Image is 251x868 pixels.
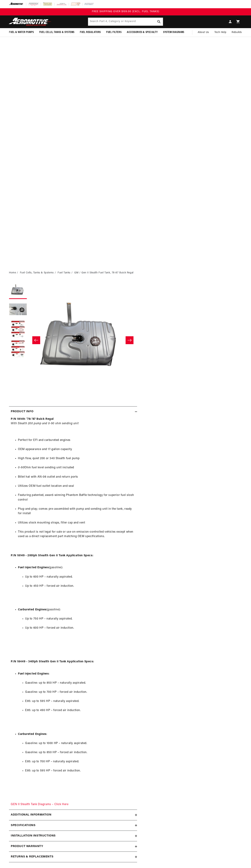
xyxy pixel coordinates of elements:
strong: Fuel Injected Engines [18,566,49,569]
strong: Carbureted Engines [18,608,46,611]
a: Home [9,271,16,275]
h2: Product warranty [11,844,43,849]
strong: P/N 18149: '78-'87 Buick Regal [11,418,54,420]
li: Gasoline: up to 1000 HP – naturally aspirated. [25,741,135,746]
span: Tech Help [214,30,226,34]
h2: Returns & replacements [11,855,53,859]
li: E85: up to 490 HP – forced air induction. [25,708,135,713]
li: Utilizes stock mounting straps, filler cap and vent [18,521,135,525]
a: GEN II Stealth Tank Diagrams – Click Here [11,803,69,806]
summary: Product warranty [9,841,137,852]
button: Load image 4 in gallery view [9,340,27,358]
li: Up to 600 HP – naturally aspirated. [25,575,135,579]
li: Gasoline: up to 700 HP – forced air induction. [25,690,135,695]
li: Ohm fuel level sending unit included [18,465,135,470]
li: High flow, quiet 200 or 340 Stealth fuel pump [18,456,135,461]
button: Load image 3 in gallery view [9,321,27,338]
h2: Specifications [11,823,35,828]
li: Up to 600 HP – forced air induction. [25,626,135,630]
li: Up to 450 HP – forced air induction. [25,584,135,589]
li: Up to 750 HP – naturally aspirated. [25,617,135,621]
li: Featuring patented, award-winning Phantom Baffle technology for superior fuel slosh control [18,493,135,502]
nav: breadcrumbs [9,271,242,275]
button: Load image 2 in gallery view [9,301,27,319]
li: (gasoline): [18,565,135,603]
li: Perfect for EFI and carbureted engines [18,438,135,443]
span: FREE SHIPPING OVER $109.00 (EXCL. FUEL TANKS) [92,10,159,13]
summary: Specifications [9,820,137,831]
li: Fuel Cells, Tanks & Systems [20,271,57,275]
li: : [18,732,135,788]
span: Fuel Filters [106,30,121,34]
li: Billet hat with AN-06 outlet and return ports [18,475,135,479]
input: Search Part #, Category or Keyword [88,18,163,26]
span: Fuel Regulators [80,30,101,34]
li: (gasoline): [18,608,135,645]
h2: Installation Instructions [11,834,56,838]
li: Gen II Stealth Fuel Tank, 78-87 Buick Regal [81,271,133,275]
summary: Tech Help [212,28,229,37]
summary: Additional information [9,810,137,820]
li: This product is not legal for sale or use on emission-controlled vehicles except when used as a d... [18,530,135,539]
em: With Stealth 200 pump and 0-90 ohm sending unit [11,422,79,425]
li: Gasoline: up to 850 HP – naturally aspirated. [25,681,135,685]
media-gallery: Gallery Viewer [9,281,137,399]
summary: Fuel Filters [104,28,124,37]
strong: P/N 18149 - 200lph Stealth Gen II Tank Application Specs: [11,554,93,557]
li: E85: up to 595 HP – forced air induction. [25,769,135,773]
summary: Fuel Cells, Tanks & Systems [37,28,77,37]
li: : [18,672,135,728]
li: E85: up to 595 HP – naturally aspirated. [25,699,135,704]
h2: Additional information [11,813,51,817]
li: OEM appearance and 17-gallon capacity [18,447,135,452]
img: Aeromotive [8,18,53,26]
em: 0-90 [18,466,24,469]
summary: Returns & replacements [9,852,137,862]
span: System Diagrams [163,30,184,34]
span: Rebuilds [232,30,242,34]
a: GM [74,271,78,275]
span: Fuel & Water Pumps [9,30,34,34]
span: Accessories & Specialty [127,30,158,34]
span: About Us [198,31,209,34]
summary: Rebuilds [229,28,245,37]
span: Fuel Cells, Tanks & Systems [39,30,74,34]
summary: Installation Instructions [9,831,137,841]
strong: Carbureted Engines [18,733,46,736]
a: About Us [195,28,212,37]
h2: Product Info [11,409,33,414]
summary: Fuel & Water Pumps [6,28,37,37]
li: Gasoline: up to 850 HP – forced air induction. [25,750,135,755]
li: Plug-and-play; comes pre-assembled with pump and sending unit in the tank, ready for install [18,507,135,516]
button: Load image 1 in gallery view [9,281,27,299]
li: Utilizes OEM fuel outlet location and seal [18,484,135,489]
summary: Fuel Regulators [77,28,104,37]
button: Slide right [126,336,133,344]
strong: Fuel Injected Engines [18,672,49,675]
a: Fuel Tanks [58,271,71,275]
button: Search Part #, Category or Keyword [155,18,163,26]
summary: Accessories & Specialty [124,28,160,37]
summary: Product Info [9,406,137,417]
button: Slide left [32,336,40,344]
summary: System Diagrams [160,28,187,37]
li: E85: up to 700 HP – naturally aspirated. [25,759,135,764]
strong: P/N 18449 - 340lph Stealth Gen II Tank Application Specs: [11,660,94,663]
